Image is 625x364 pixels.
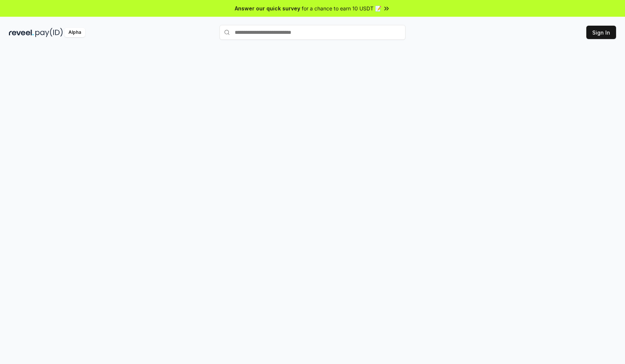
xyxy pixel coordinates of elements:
[64,28,85,37] div: Alpha
[586,26,616,39] button: Sign In
[235,4,300,12] span: Answer our quick survey
[302,4,381,12] span: for a chance to earn 10 USDT 📝
[35,28,63,37] img: pay_id
[9,28,34,37] img: reveel_dark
